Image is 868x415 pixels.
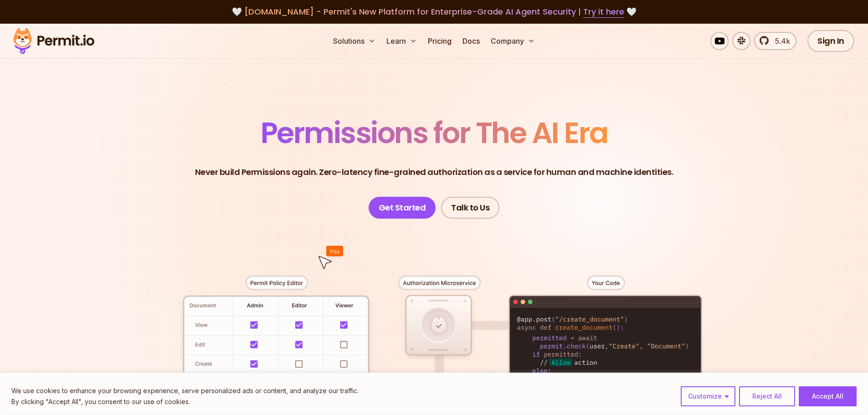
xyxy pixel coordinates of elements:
[681,386,735,406] button: Customize
[11,385,359,396] p: We use cookies to enhance your browsing experience, serve personalized ads or content, and analyz...
[441,197,499,219] a: Talk to Us
[261,113,608,153] span: Permissions for The AI Era
[583,6,624,18] a: Try it here
[739,386,795,406] button: Reject All
[770,36,790,46] span: 5.4k
[329,32,379,50] button: Solutions
[244,6,624,17] span: [DOMAIN_NAME] - Permit's New Platform for Enterprise-Grade AI Agent Security |
[799,386,857,406] button: Accept All
[9,26,98,56] img: Permit logo
[487,32,539,50] button: Company
[754,32,796,50] a: 5.4k
[11,396,359,407] p: By clicking "Accept All", you consent to our use of cookies.
[424,32,455,50] a: Pricing
[369,197,436,219] a: Get Started
[383,32,421,50] button: Learn
[195,166,673,179] p: Never build Permissions again. Zero-latency fine-grained authorization as a service for human and...
[807,30,854,52] a: Sign In
[459,32,483,50] a: Docs
[22,5,846,18] div: 🤍 🤍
